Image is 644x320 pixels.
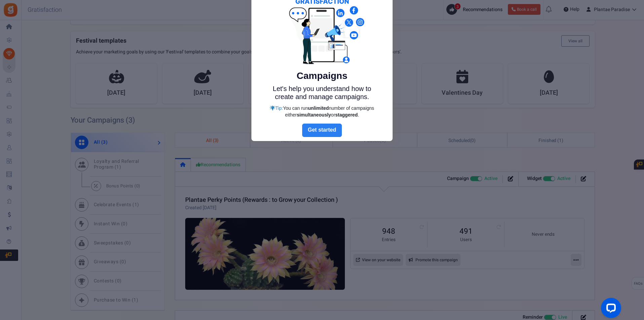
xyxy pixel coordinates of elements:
[283,105,374,118] span: You can run number of campaigns either or .
[308,105,329,111] strong: unlimited
[335,112,358,118] strong: staggered
[267,71,377,81] h5: Campaigns
[267,105,377,118] div: Tip:
[267,85,377,101] p: Let's help you understand how to create and manage campaigns.
[302,124,342,137] a: Next
[297,112,331,118] strong: simultaneously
